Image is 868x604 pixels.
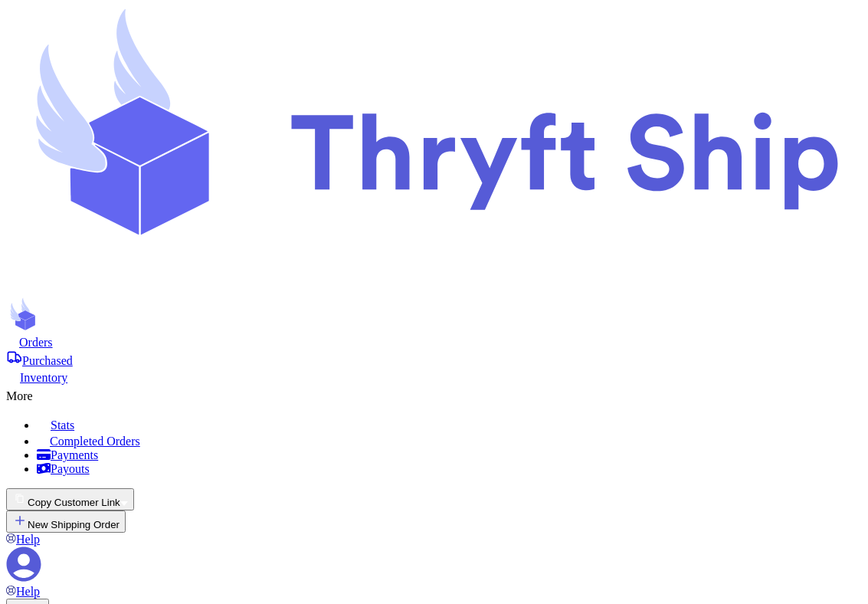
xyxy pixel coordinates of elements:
button: New Shipping Order [6,510,126,533]
a: Stats [37,415,862,432]
span: Help [16,533,40,546]
a: Help [6,585,40,598]
a: Orders [6,334,862,350]
span: Help [16,585,40,598]
a: Payments [37,448,862,462]
a: Help [6,533,40,546]
div: More [6,385,862,403]
a: Purchased [6,350,862,368]
button: Copy Customer Link [6,488,134,510]
a: Inventory [6,368,862,385]
a: Completed Orders [37,432,862,448]
a: Payouts [37,462,862,476]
